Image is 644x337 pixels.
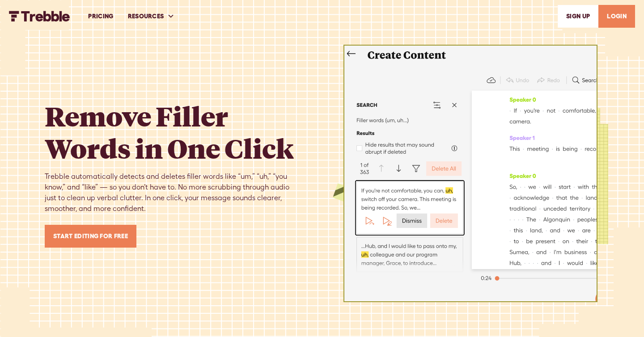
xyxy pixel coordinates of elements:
div: RESOURCES [128,12,164,21]
h1: Remove Filler Words in One Click [45,100,302,164]
img: Trebble FM Logo [9,11,70,21]
a: Start Editing for Free [45,225,136,248]
a: PRICING [81,1,120,32]
div: RESOURCES [121,1,182,32]
a: home [9,11,70,21]
div: Trebble automatically detects and deletes filler words like “um,” “uh,” “you know,” and “like” — ... [45,171,302,214]
a: SIGn UP [558,5,598,28]
a: LOGIN [598,5,635,28]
